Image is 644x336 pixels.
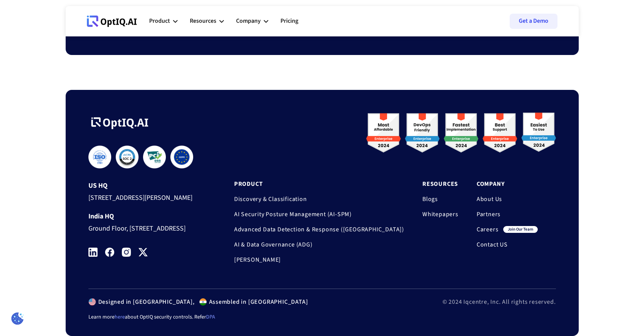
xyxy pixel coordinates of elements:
div: © 2024 Iqcentre, Inc. All rights reserved. [442,298,556,306]
a: [PERSON_NAME] [234,256,404,264]
a: Resources [422,180,458,188]
a: Get a Demo [510,14,557,29]
div: [STREET_ADDRESS][PERSON_NAME] [88,190,205,204]
div: India HQ [88,213,205,220]
div: Designed in [GEOGRAPHIC_DATA], [96,298,195,306]
div: Product [149,10,178,33]
a: Product [234,180,404,188]
a: Discovery & Classification [234,195,404,203]
div: Learn more about OptIQ security controls. Refer [88,313,556,321]
div: join our team [503,226,538,233]
a: DPA [206,313,215,321]
div: Company [236,10,268,33]
div: Assembled in [GEOGRAPHIC_DATA] [207,298,308,306]
a: Partners [477,210,538,218]
a: here [115,313,125,321]
a: AI Security Posture Management (AI-SPM) [234,210,404,218]
div: Product [149,16,170,26]
a: Whitepapers [422,210,458,218]
div: US HQ [88,182,205,190]
div: Company [236,16,261,26]
a: AI & Data Governance (ADG) [234,241,404,248]
div: Ground Floor, [STREET_ADDRESS] [88,220,205,234]
a: Contact US [477,241,538,248]
a: Advanced Data Detection & Response ([GEOGRAPHIC_DATA]) [234,226,404,233]
a: About Us [477,195,538,203]
a: Pricing [280,10,298,33]
div: Resources [190,16,216,26]
a: Blogs [422,195,458,203]
div: Resources [190,10,224,33]
a: Company [477,180,538,188]
a: Careers [477,226,499,233]
a: Webflow Homepage [87,10,137,33]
